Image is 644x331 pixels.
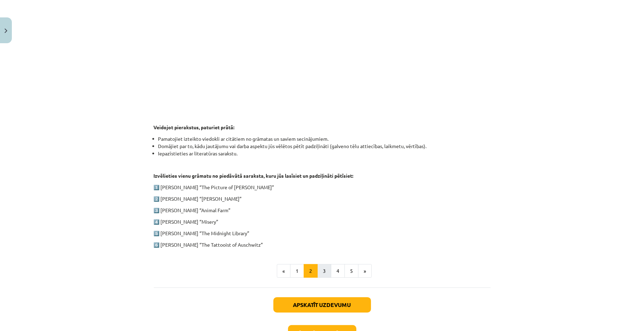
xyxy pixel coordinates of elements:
[358,264,372,278] button: »
[154,172,354,179] strong: Izvēlieties vienu grāmatu no piedāvātā saraksta, kuru jūs lasīsiet un padziļināti pētīsiet:
[158,150,491,157] li: Iepazīstieties ar literatūras sarakstu.
[331,264,345,278] button: 4
[154,195,491,202] p: 2️⃣ [PERSON_NAME] “[PERSON_NAME]”
[154,184,491,191] p: 1️⃣ [PERSON_NAME] “The Picture of [PERSON_NAME]”
[154,230,491,237] p: 5️⃣ [PERSON_NAME] “The Midnight Library”
[273,297,371,313] button: Apskatīt uzdevumu
[277,264,290,278] button: «
[154,218,491,225] p: 4️⃣ [PERSON_NAME] “Misery”
[154,124,235,130] strong: Veidojot pierakstus, paturiet prātā:
[5,29,7,33] img: icon-close-lesson-0947bae3869378f0d4975bcd49f059093ad1ed9edebbc8119c70593378902aed.svg
[154,241,491,248] p: 6️⃣ [PERSON_NAME] “The Tattooist of Auschwitz”
[154,264,491,278] nav: Page navigation example
[154,207,491,214] p: 3️⃣ [PERSON_NAME] “Animal Farm”
[290,264,304,278] button: 1
[304,264,318,278] button: 2
[317,264,331,278] button: 3
[158,143,491,150] li: Domājiet par to, kādu jautājumu vai darba aspektu jūs vēlētos pētīt padziļināti (galveno tēlu att...
[158,135,491,143] li: Pamatojiet izteikto viedokli ar citātiem no grāmatas un saviem secinājumiem.
[344,264,358,278] button: 5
